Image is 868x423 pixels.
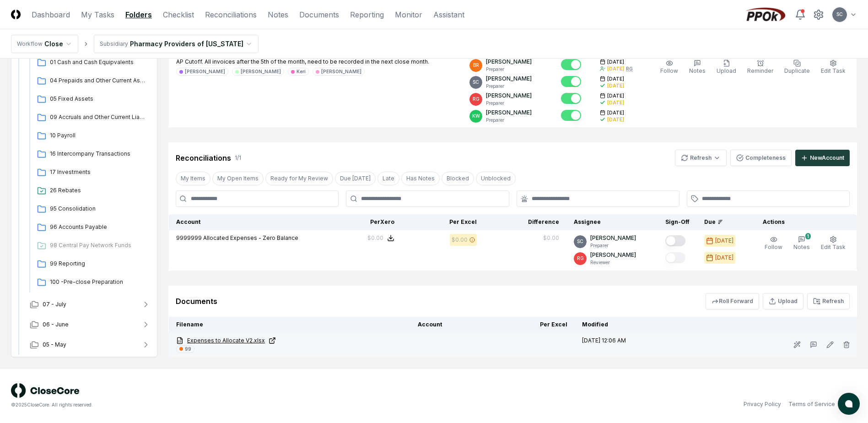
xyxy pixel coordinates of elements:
[819,234,847,253] button: Edit Task
[765,244,782,250] span: Follow
[299,9,339,20] a: Documents
[205,9,257,20] a: Reconciliations
[607,109,624,116] span: [DATE]
[185,68,225,75] div: [PERSON_NAME]
[689,67,706,74] span: Notes
[377,172,399,185] button: Late
[607,116,624,123] div: [DATE]
[33,128,151,144] a: 10 Payroll
[486,58,532,66] p: [PERSON_NAME]
[50,223,147,231] span: 96 Accounts Payable
[575,333,698,357] td: [DATE] 12:06 AM
[297,68,306,75] div: Keri
[350,9,384,20] a: Reporting
[81,9,114,20] a: My Tasks
[395,9,422,20] a: Monitor
[788,400,835,408] a: Terms of Service
[486,117,532,124] p: Preparer
[125,9,152,20] a: Folders
[706,293,759,309] button: Roll Forward
[607,82,624,89] div: [DATE]
[50,205,147,213] span: 95 Consolidation
[744,7,787,22] img: PPOk logo
[561,110,581,121] button: Mark complete
[176,296,217,307] div: Documents
[715,254,733,262] div: [DATE]
[50,76,147,85] span: 04 Prepaids and Other Current Assets
[265,172,333,185] button: Ready for My Review
[50,241,147,249] span: 98 Central Pay Network Funds
[100,40,128,48] div: Subsidiary
[367,234,394,242] button: $0.00
[319,214,402,230] th: Per Xero
[730,150,792,166] button: Completeness
[476,172,516,185] button: Unblocked
[33,91,151,108] a: 05 Fixed Assets
[492,317,575,333] th: Per Excel
[11,35,259,53] nav: breadcrumb
[33,219,151,236] a: 96 Accounts Payable
[176,234,202,241] span: 9999999
[241,68,281,75] div: [PERSON_NAME]
[782,58,812,77] button: Duplicate
[784,67,810,74] span: Duplicate
[50,150,147,158] span: 16 Intercompany Transactions
[590,251,636,259] p: [PERSON_NAME]
[33,201,151,217] a: 95 Consolidation
[176,58,429,66] p: AP Cutoff. All invoices after the 5th of the month, need to be recorded in the next close month.
[442,172,474,185] button: Blocked
[486,92,532,100] p: [PERSON_NAME]
[50,58,147,66] span: 01 Cash and Cash Equipvalents
[486,83,532,90] p: Preparer
[763,234,784,253] button: Follow
[433,9,464,20] a: Assistant
[11,383,80,398] img: logo
[675,150,727,166] button: Refresh
[607,92,624,99] span: [DATE]
[33,73,151,89] a: 04 Prepaids and Other Current Assets
[660,67,678,74] span: Follow
[626,65,633,72] div: RG
[838,393,860,415] button: atlas-launcher
[744,400,781,408] a: Privacy Policy
[176,218,313,226] div: Account
[33,238,151,254] a: 98 Central Pay Network Funds
[795,150,850,166] button: NewAccount
[715,237,733,245] div: [DATE]
[810,154,844,162] div: New Account
[50,278,147,286] span: 100 -Pre-close Preparation
[486,108,532,117] p: [PERSON_NAME]
[43,300,66,309] span: 07 - July
[792,234,812,253] button: 1Notes
[821,67,846,74] span: Edit Task
[590,259,636,266] p: Reviewer
[401,172,440,185] button: Has Notes
[169,317,410,333] th: Filename
[33,183,151,199] a: 26 Rebates
[590,234,636,242] p: [PERSON_NAME]
[268,9,288,20] a: Notes
[486,75,532,83] p: [PERSON_NAME]
[717,67,736,74] span: Upload
[821,244,846,250] span: Edit Task
[17,40,43,48] div: Workflow
[335,172,376,185] button: Due Today
[203,234,298,241] span: Allocated Expenses - Zero Balance
[33,109,151,126] a: 09 Accruals and Other Current Liabilities
[410,317,492,333] th: Account
[50,168,147,176] span: 17 Investments
[607,99,624,106] div: [DATE]
[484,214,566,230] th: Difference
[33,146,151,163] a: 16 Intercompany Transactions
[185,346,191,352] div: 99
[321,68,361,75] div: [PERSON_NAME]
[176,152,231,163] div: Reconciliations
[33,256,151,272] a: 99 Reporting
[367,234,383,242] div: $0.00
[452,236,468,244] div: $0.00
[22,294,158,315] button: 07 - July
[11,401,434,408] div: © 2025 CloseCore. All rights reserved.
[212,172,264,185] button: My Open Items
[577,238,583,245] span: SC
[704,218,741,226] div: Due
